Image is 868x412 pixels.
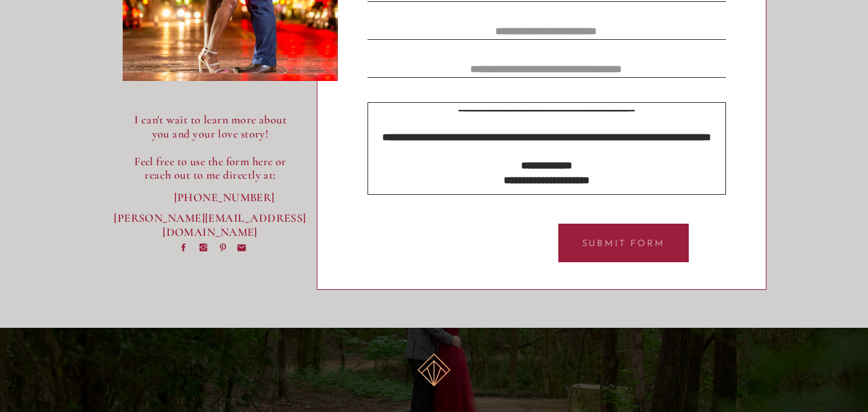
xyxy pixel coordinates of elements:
a: [PERSON_NAME][EMAIL_ADDRESS][DOMAIN_NAME] [114,211,307,225]
p: I can't wait to learn more about you and your love story! Feel free to use the form here or reach... [125,113,297,183]
a: [PHONE_NUMBER] [174,191,247,204]
a: I can't wait to learn more about you and your love story!Feel free to use the form here or reach ... [125,113,297,183]
a: Submit Form [565,237,682,249]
